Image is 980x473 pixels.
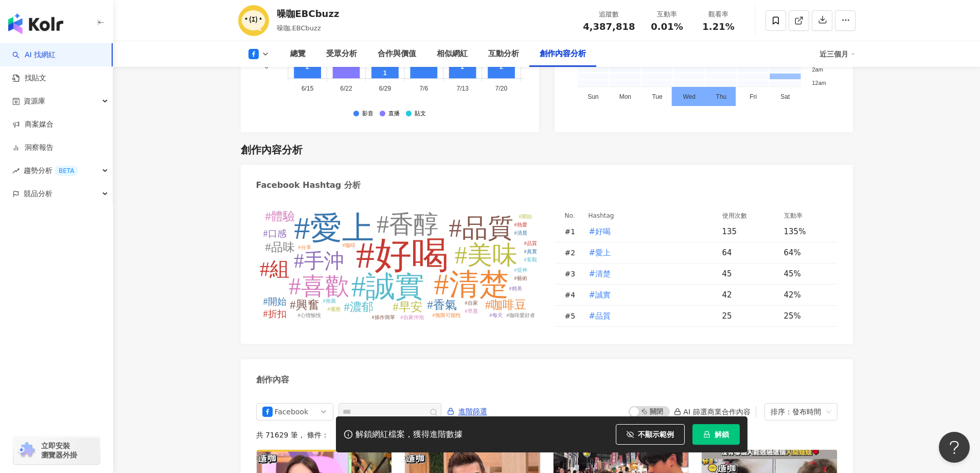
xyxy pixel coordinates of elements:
[327,306,340,312] tspan: #優惠
[356,235,449,276] tspan: #好喝
[301,85,314,92] tspan: 6/15
[580,306,714,327] td: #品質
[294,250,344,272] tspan: #手沖
[449,214,513,242] tspan: #品質
[297,312,320,318] tspan: #心情愉悅
[355,429,462,440] div: 解鎖網紅檔案，獲得進階數據
[589,289,611,301] span: #誠實
[589,264,612,284] button: #清楚
[456,85,469,92] tspan: 7/13
[580,285,714,306] td: #誠實
[692,424,740,445] button: 解鎖
[263,309,286,319] tspan: #折扣
[580,264,714,285] td: #清楚
[256,374,289,386] div: 創作內容
[784,268,827,279] div: 45%
[514,230,527,236] tspan: #清晨
[393,301,422,313] tspan: #早安
[619,93,631,100] tspan: Mon
[784,247,827,258] div: 64%
[648,9,687,20] div: 互動率
[589,221,612,242] button: #好喝
[776,221,838,242] td: 135%
[776,210,838,221] th: 互動率
[514,267,527,273] tspan: #提神
[8,13,63,34] img: logo
[290,299,319,311] tspan: #興奮
[489,312,502,318] tspan: #每天
[674,408,750,416] div: AI 篩選商業合作內容
[651,22,683,32] span: 0.01%
[699,9,738,20] div: 觀看率
[447,403,488,419] button: 進階篩選
[784,226,827,237] div: 135%
[265,63,268,69] tspan: 0
[362,111,373,117] div: 影音
[434,268,508,301] tspan: #清楚
[589,242,612,263] button: #愛上
[722,310,776,322] div: 25
[12,50,56,60] a: searchAI 找網紅
[524,240,537,246] tspan: #品質
[378,48,416,60] div: 合作與價值
[238,5,269,36] img: KOL Avatar
[616,424,685,445] button: 不顯示範例
[589,268,611,279] span: #清楚
[722,268,776,279] div: 45
[524,257,537,262] tspan: #客觀
[12,167,20,174] span: rise
[265,241,295,254] tspan: #品味
[703,431,710,438] span: lock
[776,242,838,264] td: 64%
[776,285,838,306] td: 42%
[323,298,335,304] tspan: #推薦
[263,296,286,307] tspan: #開始
[265,210,295,223] tspan: #體驗
[565,226,580,237] div: # 1
[488,48,519,60] div: 互動分析
[812,80,826,86] tspan: 12am
[514,222,527,227] tspan: #熱愛
[415,111,426,117] div: 貼文
[776,264,838,285] td: 45%
[583,21,635,32] span: 4,387,818
[776,306,838,327] td: 25%
[565,310,580,322] div: # 5
[722,289,776,301] div: 42
[524,249,537,254] tspan: #真實
[458,404,487,420] span: 進階篩選
[589,247,611,258] span: #愛上
[465,308,477,314] tspan: #早晨
[377,211,438,238] tspan: #香醇
[24,90,45,113] span: 資源庫
[379,85,391,92] tspan: 6/29
[340,85,352,92] tspan: 6/22
[290,48,306,60] div: 總覽
[465,300,477,306] tspan: #自家
[55,166,78,176] div: BETA
[485,299,526,311] tspan: #咖啡豆
[263,229,286,239] tspan: #口感
[722,247,776,258] div: 64
[509,286,522,291] tspan: #精美
[427,299,457,311] tspan: #香氣
[589,306,612,326] button: #品質
[419,85,428,92] tspan: 7/6
[388,111,400,117] div: 直播
[275,404,308,420] div: Facebook
[259,258,290,280] tspan: #組
[41,441,77,460] span: 立即安裝 瀏覽器外掛
[583,9,635,20] div: 追蹤數
[256,180,361,191] div: Facebook Hashtag 分析
[454,241,518,269] tspan: #美味
[326,48,357,60] div: 受眾分析
[683,93,695,100] tspan: Wed
[495,85,507,92] tspan: 7/20
[13,436,100,464] a: chrome extension立即安裝 瀏覽器外掛
[289,273,349,300] tspan: #喜歡
[580,242,714,264] td: #愛上
[819,46,856,62] div: 近三個月
[400,314,423,320] tspan: #自家沖泡
[241,143,302,157] div: 創作內容分析
[506,312,534,318] tspan: #咖啡愛好者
